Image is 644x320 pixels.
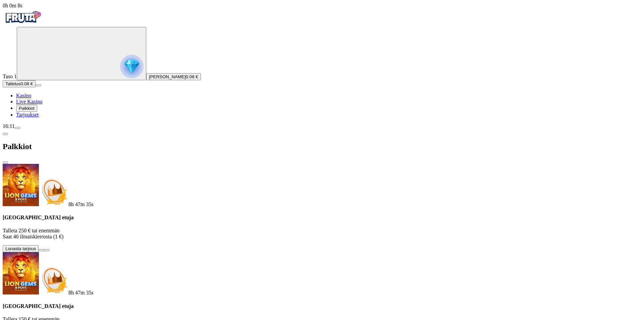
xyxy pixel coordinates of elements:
[16,93,31,98] a: diamond iconKasino
[146,73,201,80] button: [PERSON_NAME]0.08 €
[3,123,15,129] span: 16:11
[20,81,33,86] span: 0.08 €
[39,265,68,294] img: Deposit bonus icon
[36,84,41,86] button: menu
[3,9,43,26] img: Fruta
[3,303,641,309] h4: [GEOGRAPHIC_DATA] etuja
[16,93,31,98] span: Kasino
[16,112,39,118] a: gift-inverted iconTarjoukset
[16,112,39,118] span: Tarjoukset
[3,164,39,206] img: Lion Gems 3 Pots: Hold and Win
[186,74,198,79] span: 0.08 €
[15,127,20,129] button: menu
[17,27,146,80] button: reward progress
[3,245,39,252] button: Lunasta tarjous
[16,99,43,104] span: Live Kasino
[19,106,35,111] span: Palkkiot
[3,21,43,27] a: Fruta
[5,246,36,251] span: Lunasta tarjous
[3,74,17,79] span: Taso 1
[3,228,641,240] p: Talleta 250 € tai enemmän Saat 40 ilmaiskierrosta (1 €)
[3,142,641,151] h2: Palkkiot
[68,290,94,295] span: countdown
[16,105,37,112] button: reward iconPalkkiot
[39,177,68,206] img: Deposit bonus icon
[3,133,8,135] button: chevron-left icon
[3,80,36,87] button: Talletusplus icon0.08 €
[68,201,94,207] span: countdown
[16,99,43,104] a: poker-chip iconLive Kasino
[3,215,641,221] h4: [GEOGRAPHIC_DATA] etuja
[3,9,641,118] nav: Primary
[149,74,186,79] span: [PERSON_NAME]
[5,81,20,86] span: Talletus
[3,252,39,294] img: Lion Gems 3 Pots: Hold and Win
[3,162,8,164] button: close
[44,249,49,251] button: info
[3,3,22,8] span: user session time
[120,55,144,78] img: reward progress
